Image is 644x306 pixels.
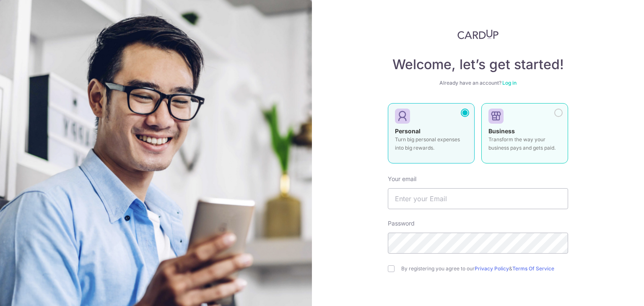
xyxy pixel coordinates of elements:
label: Password [388,219,415,228]
label: By registering you agree to our & [401,265,568,272]
strong: Business [488,127,515,135]
input: Enter your Email [388,188,568,209]
strong: Personal [395,127,421,135]
a: Business Transform the way your business pays and gets paid. [481,103,568,169]
a: Terms Of Service [512,265,554,272]
div: Already have an account? [388,80,568,86]
a: Personal Turn big personal expenses into big rewards. [388,103,475,169]
p: Turn big personal expenses into big rewards. [395,135,467,152]
p: Transform the way your business pays and gets paid. [488,135,561,152]
img: CardUp Logo [457,29,499,39]
h4: Welcome, let’s get started! [388,56,568,73]
a: Privacy Policy [475,265,509,272]
a: Log in [502,80,517,86]
label: Your email [388,175,416,183]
